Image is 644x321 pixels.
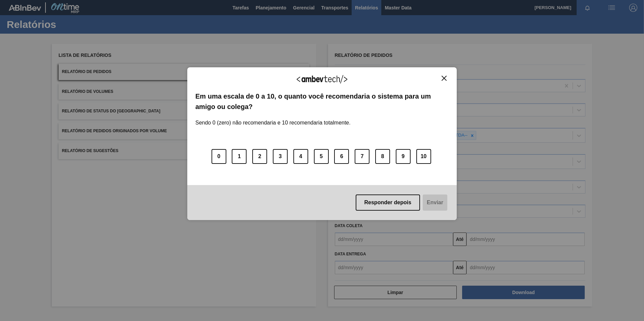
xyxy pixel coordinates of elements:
button: Responder depois [356,194,420,211]
button: 8 [375,149,390,164]
button: 2 [252,149,267,164]
img: Close [442,76,447,81]
button: 4 [293,149,308,164]
button: 9 [396,149,411,164]
button: Close [440,75,449,81]
button: 3 [273,149,288,164]
button: 10 [416,149,431,164]
button: 6 [334,149,349,164]
button: 7 [355,149,369,164]
button: 5 [314,149,329,164]
label: Sendo 0 (zero) não recomendaria e 10 recomendaria totalmente. [195,112,351,126]
button: 0 [212,149,226,164]
button: 1 [232,149,247,164]
img: Logo Ambevtech [297,75,347,83]
label: Em uma escala de 0 a 10, o quanto você recomendaria o sistema para um amigo ou colega? [195,91,449,112]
